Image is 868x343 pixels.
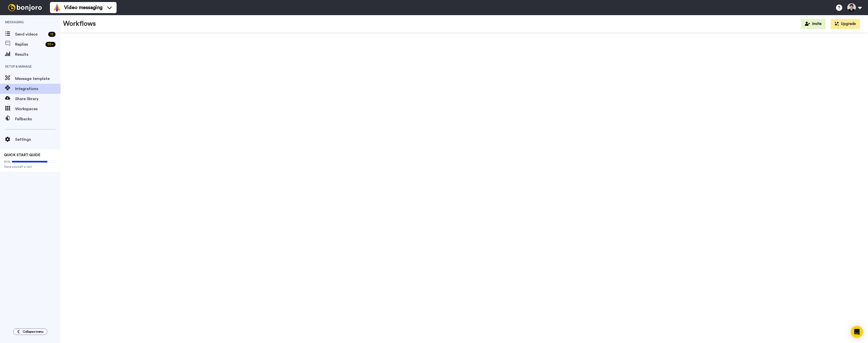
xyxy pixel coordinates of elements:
[15,106,61,112] span: Workspaces
[13,328,47,335] button: Collapse menu
[15,86,61,92] span: Integrations
[831,19,860,29] button: Upgrade
[4,165,57,169] span: Send yourself a test
[851,326,863,338] div: Open Intercom Messenger
[15,116,61,122] span: Fallbacks
[48,32,56,37] div: 15
[15,31,46,37] span: Send videos
[15,51,61,58] span: Results
[23,330,43,334] span: Collapse menu
[45,42,56,47] div: 99 +
[4,153,40,157] span: QUICK START GUIDE
[15,41,43,47] span: Replies
[801,19,826,29] button: Invite
[53,4,61,12] img: vm-color.svg
[64,4,102,11] span: Video messaging
[4,160,11,164] span: 80%
[15,136,61,142] span: Settings
[63,20,96,27] h1: Workflows
[15,96,61,102] span: Share library
[6,4,44,11] img: bj-logo-header-white.svg
[15,76,61,82] span: Message template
